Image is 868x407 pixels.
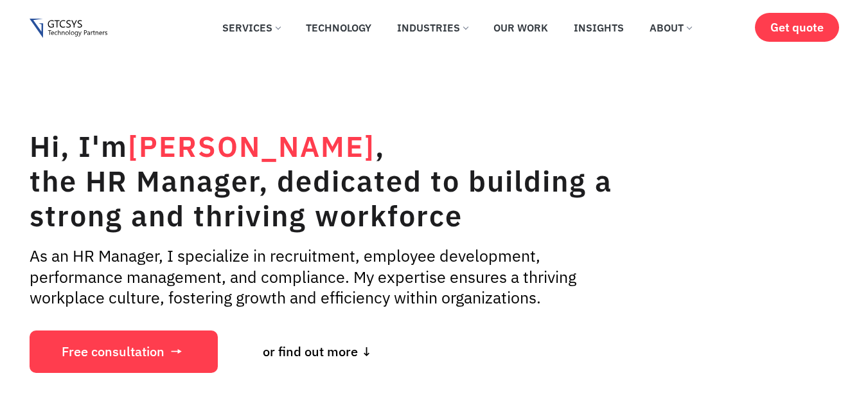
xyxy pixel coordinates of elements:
span: Get quote [770,21,824,34]
a: Services [213,14,290,42]
a: or find out more ↓ [231,330,404,373]
a: About [640,14,701,42]
span: or find out more ↓ [263,345,372,358]
a: Industries [387,14,477,42]
p: As an HR Manager, I specialize in recruitment, employee development, performance management, and ... [30,246,637,309]
span: [PERSON_NAME] [128,127,375,165]
a: Technology [296,14,381,42]
img: Gtcsys logo [30,19,107,39]
a: Insights [564,14,633,42]
a: Get quote [755,13,839,42]
span: Free consultation [62,345,164,358]
a: Our Work [484,14,558,42]
h1: Hi, I'm , the HR Manager, dedicated to building a strong and thriving workforce [30,129,637,233]
a: Free consultation [30,330,218,373]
